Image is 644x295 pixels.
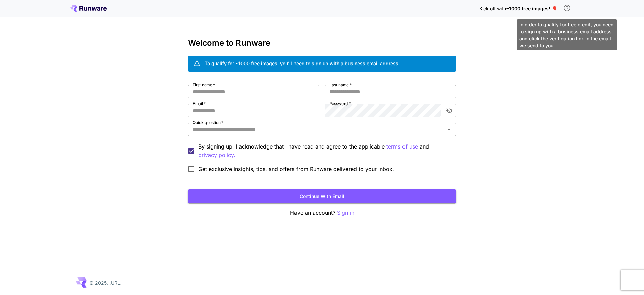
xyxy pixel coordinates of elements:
[198,165,394,173] span: Get exclusive insights, tips, and offers from Runware delivered to your inbox.
[198,142,451,159] p: By signing up, I acknowledge that I have read and agree to the applicable and
[444,125,454,134] button: Open
[193,82,215,88] label: First name
[188,189,456,203] button: Continue with email
[517,19,617,50] div: In order to qualify for free credit, you need to sign up with a business email address and click ...
[193,101,206,107] label: Email
[329,82,352,88] label: Last name
[479,6,506,11] span: Kick off with
[205,60,400,67] div: To qualify for ~1000 free images, you’ll need to sign up with a business email address.
[386,142,418,151] p: terms of use
[198,151,235,159] button: By signing up, I acknowledge that I have read and agree to the applicable terms of use and
[89,279,122,286] p: © 2025, [URL]
[193,120,223,125] label: Quick question
[188,209,456,217] p: Have an account?
[443,104,455,117] button: toggle password visibility
[329,101,351,107] label: Password
[337,209,354,217] button: Sign in
[188,38,456,48] h3: Welcome to Runware
[198,151,235,159] p: privacy policy.
[560,1,574,15] button: In order to qualify for free credit, you need to sign up with a business email address and click ...
[506,6,557,11] span: ~1000 free images! 🎈
[386,142,418,151] button: By signing up, I acknowledge that I have read and agree to the applicable and privacy policy.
